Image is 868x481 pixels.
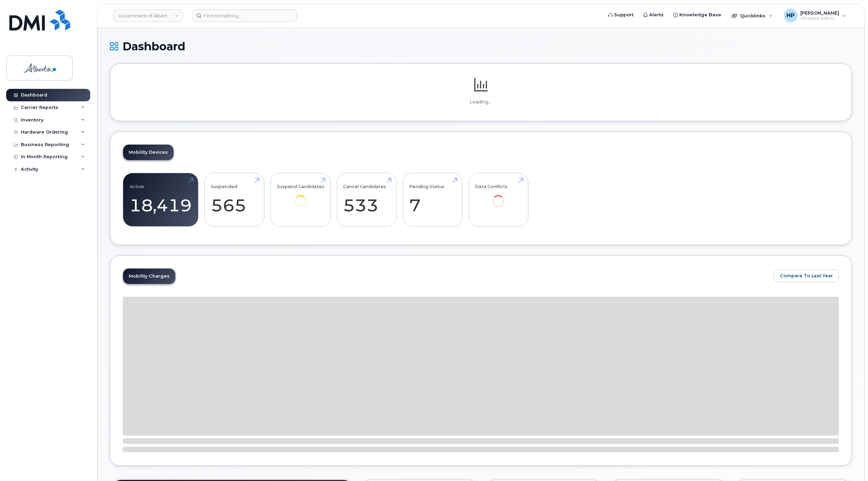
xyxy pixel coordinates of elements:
a: Pending Status 7 [409,177,456,223]
a: Cancel Candidates 533 [343,177,390,223]
p: Loading... [123,99,839,105]
a: Data Conflicts [475,177,522,217]
a: Active 18,419 [129,177,192,223]
a: Mobility Devices [123,145,173,160]
button: Compare To Last Year [774,270,839,282]
a: Suspended 565 [211,177,258,223]
h1: Dashboard [110,40,852,52]
a: Mobility Charges [123,269,175,284]
a: Suspend Candidates [277,177,324,217]
span: Compare To Last Year [780,272,833,279]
